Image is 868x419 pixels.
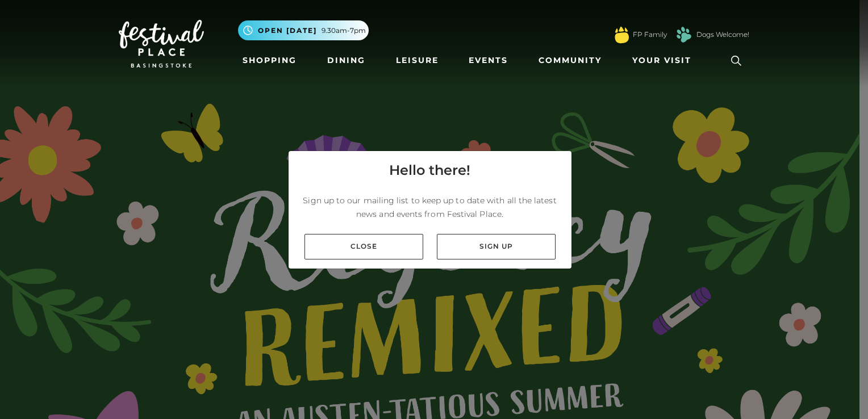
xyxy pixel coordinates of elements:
a: Dining [323,50,370,71]
span: Your Visit [632,55,691,66]
a: Sign up [437,234,556,259]
span: Open [DATE] [258,26,317,36]
img: Festival Place Logo [119,20,204,68]
a: Close [304,234,423,259]
a: Leisure [391,50,443,71]
p: Sign up to our mailing list to keep up to date with all the latest news and events from Festival ... [298,194,562,221]
a: Your Visit [628,50,702,71]
button: Open [DATE] 9.30am-7pm [238,20,369,40]
h4: Hello there! [389,160,470,181]
a: FP Family [633,30,667,40]
span: 9.30am-7pm [322,26,366,36]
a: Shopping [238,50,301,71]
a: Community [534,50,606,71]
a: Dogs Welcome! [696,30,749,40]
a: Events [464,50,512,71]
